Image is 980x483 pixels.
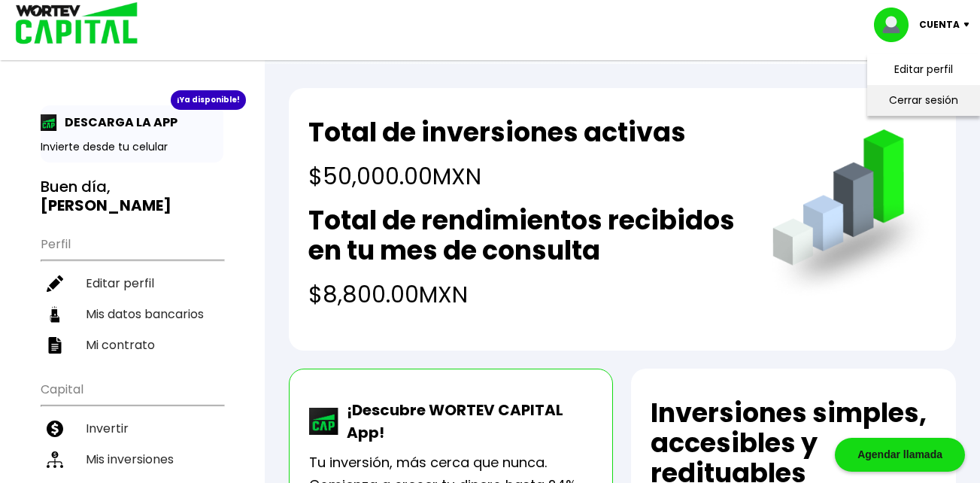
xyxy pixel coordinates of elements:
[41,413,223,444] a: Invertir
[874,8,919,42] img: profile-image
[47,275,63,292] img: editar-icon.952d3147.svg
[41,444,223,475] a: Mis inversiones
[47,421,63,437] img: invertir-icon.b3b967d7.svg
[309,408,339,435] img: wortev-capital-app-icon
[41,139,223,155] p: Invierte desde tu celular
[41,330,223,360] a: Mi contrato
[41,178,223,215] h3: Buen día,
[835,438,965,472] div: Agendar llamada
[308,159,686,193] h4: $50,000.00 MXN
[47,451,63,468] img: inversiones-icon.6695dc30.svg
[57,113,177,132] p: DESCARGA LA APP
[339,399,593,444] p: ¡Descubre WORTEV CAPITAL App!
[766,129,936,300] img: grafica.516fef24.png
[41,114,57,131] img: app-icon
[919,14,960,36] p: Cuenta
[894,62,953,77] a: Editar perfil
[171,90,246,110] div: ¡Ya disponible!
[41,268,223,299] a: Editar perfil
[41,195,171,216] b: [PERSON_NAME]
[308,205,742,266] h2: Total de rendimientos recibidos en tu mes de consulta
[47,337,63,354] img: contrato-icon.f2db500c.svg
[960,23,980,27] img: icon-down
[41,299,223,330] a: Mis datos bancarios
[41,227,223,360] ul: Perfil
[308,278,742,311] h4: $8,800.00 MXN
[47,306,63,323] img: datos-icon.10cf9172.svg
[308,117,686,147] h2: Total de inversiones activas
